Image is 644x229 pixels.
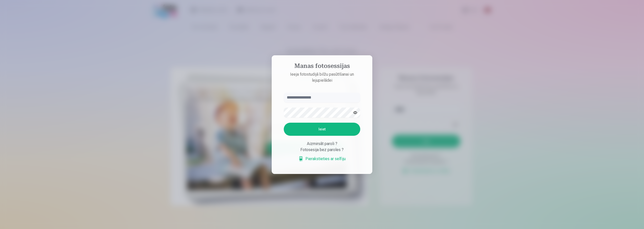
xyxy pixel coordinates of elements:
[279,71,365,83] p: Ieeja fotostudijā bilžu pasūtīšanai un lejupielādei
[284,141,360,147] div: Aizmirsāt paroli ?
[284,123,360,136] button: Ieiet
[284,147,360,153] div: Fotosesija bez paroles ?
[298,156,346,162] a: Pierakstieties ar selfiju
[279,62,365,71] h4: Manas fotosessijas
